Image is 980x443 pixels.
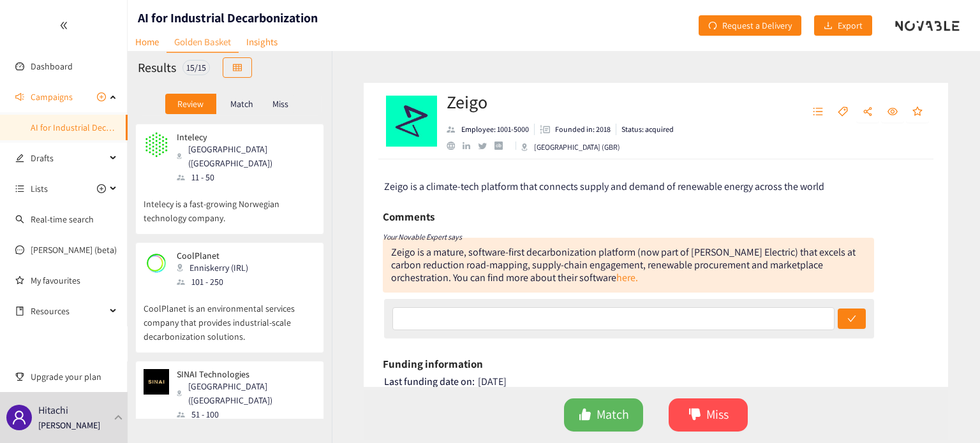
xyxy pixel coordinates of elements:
button: table [223,57,252,78]
p: Review [177,99,204,109]
div: 15 / 15 [182,60,210,75]
span: double-left [59,21,68,30]
p: Match [230,99,253,109]
a: Golden Basket [167,32,239,53]
span: sound [15,92,24,101]
span: Match [597,405,629,425]
a: Home [128,32,167,52]
img: Snapshot of the company's website [144,369,169,395]
span: tag [838,106,848,118]
span: unordered-list [813,106,823,118]
div: [GEOGRAPHIC_DATA] (GBR) [521,142,620,153]
span: plus-circle [97,184,106,193]
span: Miss [706,405,729,425]
button: likeMatch [564,398,643,432]
span: eye [887,106,898,118]
div: チャットウィジェット [773,305,980,443]
div: 11 - 50 [177,170,315,184]
p: CoolPlanet [177,251,248,261]
div: [DATE] [384,375,930,388]
a: linkedin [463,142,478,150]
span: download [824,21,833,31]
p: CoolPlanet is an environmental services company that provides industrial-scale decarbonization so... [144,289,316,344]
div: Enniskerry (IRL) [177,261,256,275]
button: redoRequest a Delivery [699,15,801,36]
p: Status: acquired [621,124,674,135]
a: here. [616,271,638,284]
p: [PERSON_NAME] [38,418,100,432]
img: Snapshot of the company's website [144,132,169,157]
a: Insights [239,32,285,52]
a: website [447,142,463,150]
p: SINAI Technologies [177,369,307,379]
div: 51 - 100 [177,407,315,421]
a: [PERSON_NAME] (beta) [31,244,117,256]
span: table [233,63,242,73]
img: Company Logo [386,96,437,147]
button: unordered-list [806,102,829,122]
span: dislike [688,408,701,423]
button: eye [881,102,904,122]
span: star [912,106,923,118]
iframe: Chat Widget [773,305,980,443]
img: Snapshot of the company's website [144,251,169,276]
a: twitter [478,143,494,149]
button: dislikeMiss [669,398,748,432]
span: trophy [15,372,24,381]
h2: Zeigo [447,89,674,115]
span: Resources [31,298,106,324]
i: Your Novable Expert says [383,232,462,242]
span: edit [15,154,24,163]
button: downloadExport [814,15,872,36]
a: crunchbase [494,142,510,150]
h2: Results [138,59,176,76]
li: Founded in year [535,124,616,135]
button: share-alt [856,102,879,122]
span: Request a Delivery [722,18,792,33]
span: Lists [31,176,48,201]
span: plus-circle [97,92,106,101]
h6: Funding information [383,354,483,374]
span: share-alt [863,106,873,118]
a: My favourites [31,268,117,293]
span: Last funding date on: [384,375,475,388]
span: redo [708,21,717,31]
p: Founded in: 2018 [555,124,611,135]
span: book [15,307,24,316]
div: Zeigo is a mature, software-first decarbonization platform (now part of [PERSON_NAME] Electric) t... [391,245,856,284]
span: Export [838,18,863,33]
button: tag [831,102,854,122]
p: Intelecy [177,132,307,142]
div: [GEOGRAPHIC_DATA] ([GEOGRAPHIC_DATA]) [177,142,315,170]
div: [GEOGRAPHIC_DATA] ([GEOGRAPHIC_DATA]) [177,379,315,407]
a: Dashboard [31,61,73,72]
li: Employees [447,124,535,135]
div: 101 - 250 [177,275,256,289]
span: unordered-list [15,184,24,193]
p: Intelecy is a fast-growing Norwegian technology company. [144,184,316,225]
a: AI for Industrial Decarbonization [31,122,154,133]
p: Hitachi [38,402,68,418]
h6: Comments [383,207,434,226]
button: star [906,102,929,122]
span: Zeigo is a climate-tech platform that connects supply and demand of renewable energy across the w... [384,180,824,193]
h1: AI for Industrial Decarbonization [138,9,318,27]
p: Miss [272,99,288,109]
a: Real-time search [31,214,94,225]
span: Upgrade your plan [31,364,117,389]
span: Campaigns [31,84,73,110]
span: Drafts [31,145,106,171]
li: Status [616,124,674,135]
span: like [579,408,591,423]
p: Employee: 1001-5000 [461,124,529,135]
span: user [11,410,27,425]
